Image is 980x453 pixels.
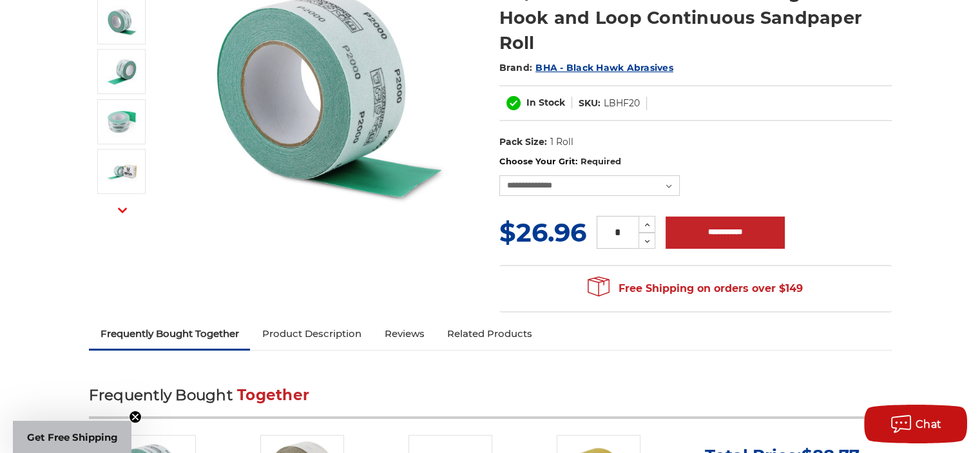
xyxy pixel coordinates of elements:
span: Chat [916,418,942,430]
a: Reviews [372,320,436,348]
span: Together [237,386,309,404]
dd: 1 Roll [550,135,573,149]
a: Related Products [436,320,544,348]
span: Free Shipping on orders over $149 [588,276,803,302]
small: Required [580,156,620,166]
img: Green Film Longboard Sandpaper Roll ideal for automotive sanding and bodywork preparation. [106,6,138,38]
button: Close teaser [129,410,142,423]
span: $26.96 [499,217,586,248]
span: Brand: [499,62,533,73]
span: Get Free Shipping [27,431,118,443]
button: Next [107,196,138,224]
span: Frequently Bought [89,386,233,404]
a: Product Description [250,320,372,348]
button: Chat [864,405,967,443]
a: Frequently Bought Together [89,320,251,348]
a: BHA - Black Hawk Abrasives [535,62,673,73]
img: Durable film-backed longboard sandpaper roll with anti-clogging coating for fine finishes. [106,106,138,138]
dd: LBHF20 [604,97,640,110]
dt: Pack Size: [499,135,547,149]
img: Long-lasting sandpaper roll with treated aluminum oxide for efficient metal and wood sanding. [106,155,138,188]
dt: SKU: [579,97,600,110]
label: Choose Your Grit: [499,155,892,168]
img: Heat dissipating Green Film Sandpaper Roll with treated aluminum oxide grains for rapid material ... [106,55,138,88]
span: In Stock [526,97,565,108]
div: Get Free ShippingClose teaser [13,421,131,453]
